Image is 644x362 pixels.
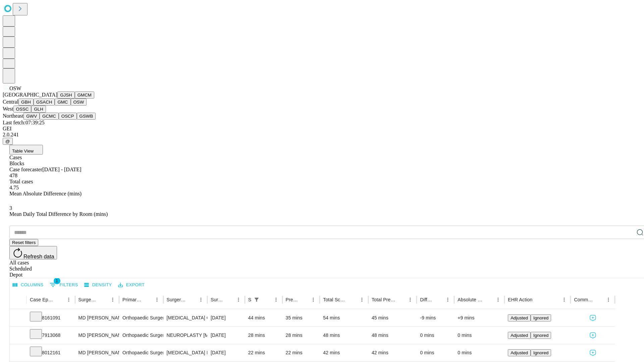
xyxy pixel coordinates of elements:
[323,327,365,344] div: 48 mins
[196,295,206,304] button: Menu
[167,297,186,302] div: Surgery Name
[78,344,116,361] div: MD [PERSON_NAME] C [PERSON_NAME]
[122,344,160,361] div: Orthopaedic Surgery
[211,297,224,302] div: Surgery Date
[286,327,317,344] div: 28 mins
[396,295,406,304] button: Sort
[248,327,279,344] div: 28 mins
[77,113,96,120] button: GSWB
[533,333,548,338] span: Ignored
[9,167,42,172] span: Case forecaster
[511,333,528,338] span: Adjusted
[64,295,73,304] button: Menu
[9,239,38,246] button: Reset filters
[443,295,452,304] button: Menu
[508,349,531,356] button: Adjusted
[59,113,77,120] button: OSCP
[9,179,33,184] span: Total cases
[248,344,279,361] div: 22 mins
[187,295,196,304] button: Sort
[508,297,532,302] div: EHR Action
[3,92,57,98] span: [GEOGRAPHIC_DATA]
[122,309,160,326] div: Orthopaedic Surgery
[75,92,94,99] button: GMCM
[458,309,501,326] div: +9 mins
[508,314,531,321] button: Adjusted
[271,295,281,304] button: Menu
[323,309,365,326] div: 54 mins
[420,327,451,344] div: 0 mins
[420,297,433,302] div: Difference
[211,344,241,361] div: [DATE]
[12,148,34,154] span: Table View
[594,295,604,304] button: Sort
[286,297,299,302] div: Predicted In Room Duration
[262,295,271,304] button: Sort
[78,309,116,326] div: MD [PERSON_NAME] C [PERSON_NAME]
[13,312,23,324] button: Expand
[531,349,551,356] button: Ignored
[13,106,32,113] button: OSSC
[3,113,23,119] span: Northeast
[420,309,451,326] div: -9 mins
[23,254,54,259] span: Refresh data
[167,309,204,326] div: [MEDICAL_DATA] OR CAPSULE HAND OR FINGER
[116,280,146,290] button: Export
[71,99,87,106] button: OSW
[9,85,21,91] span: OSW
[12,240,36,245] span: Reset filters
[604,295,613,304] button: Menu
[83,280,114,290] button: Density
[224,295,234,304] button: Sort
[533,295,542,304] button: Sort
[23,113,40,120] button: GWV
[434,295,443,304] button: Sort
[252,295,261,304] button: Show filters
[167,327,204,344] div: NEUROPLASTY [MEDICAL_DATA] AT [GEOGRAPHIC_DATA]
[9,145,43,155] button: Table View
[299,295,309,304] button: Sort
[122,297,142,302] div: Primary Service
[252,295,261,304] div: 1 active filter
[493,295,503,304] button: Menu
[57,92,75,99] button: GJSH
[42,167,81,172] span: [DATE] - [DATE]
[34,99,55,106] button: GSACH
[559,295,569,304] button: Menu
[30,297,54,302] div: Case Epic Id
[574,297,593,302] div: Comments
[3,132,641,138] div: 2.0.241
[531,332,551,339] button: Ignored
[78,327,116,344] div: MD [PERSON_NAME] C [PERSON_NAME]
[122,327,160,344] div: Orthopaedic Surgery
[531,314,551,321] button: Ignored
[234,295,243,304] button: Menu
[420,344,451,361] div: 0 mins
[54,278,60,284] span: 1
[286,309,317,326] div: 35 mins
[3,126,641,132] div: GEI
[9,173,17,178] span: 478
[13,347,23,359] button: Expand
[286,344,317,361] div: 22 mins
[248,309,279,326] div: 44 mins
[323,297,347,302] div: Total Scheduled Duration
[372,327,414,344] div: 48 mins
[143,295,152,304] button: Sort
[167,344,204,361] div: [MEDICAL_DATA] RELEASE
[406,295,415,304] button: Menu
[511,315,528,320] span: Adjusted
[372,344,414,361] div: 42 mins
[9,211,108,217] span: Mean Daily Total Difference by Room (mins)
[508,332,531,339] button: Adjusted
[99,295,108,304] button: Sort
[5,139,10,144] span: @
[511,350,528,355] span: Adjusted
[3,120,45,125] span: Last fetch: 07:39:25
[357,295,367,304] button: Menu
[3,106,13,112] span: West
[458,344,501,361] div: 0 mins
[3,138,13,145] button: @
[55,99,70,106] button: GMC
[211,309,241,326] div: [DATE]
